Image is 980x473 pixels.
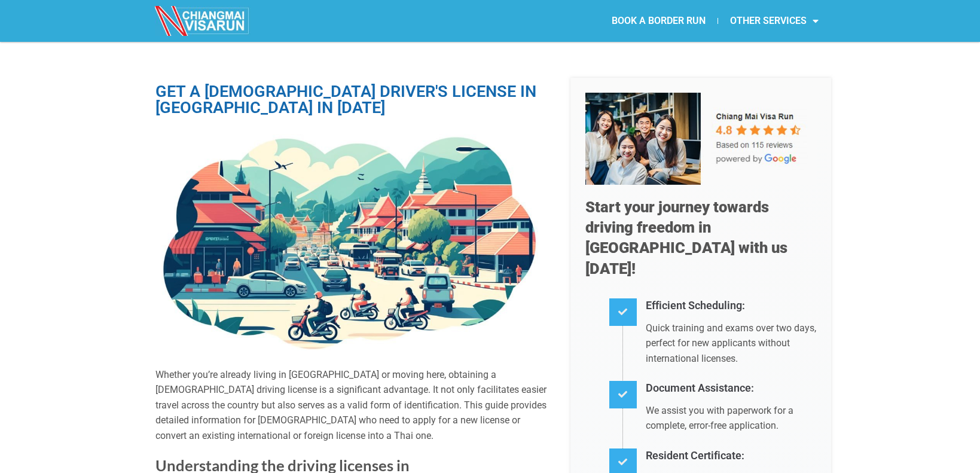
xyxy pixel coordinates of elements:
p: We assist you with paperwork for a complete, error-free application. [646,403,816,434]
img: Our 5-star team [585,93,816,185]
p: Whether you’re already living in [GEOGRAPHIC_DATA] or moving here, obtaining a [DEMOGRAPHIC_DATA]... [155,367,552,444]
h4: Efficient Scheduling: [646,297,816,315]
nav: Menu [490,7,831,35]
a: OTHER SERVICES [718,7,831,35]
h4: Document Assistance: [646,380,816,397]
h1: GET A [DEMOGRAPHIC_DATA] DRIVER'S LICENSE IN [GEOGRAPHIC_DATA] IN [DATE] [155,84,552,116]
h4: Resident Certificate: [646,447,816,465]
a: BOOK A BORDER RUN [600,7,718,35]
p: Quick training and exams over two days, perfect for new applicants without international licenses. [646,321,816,367]
span: Start your journey towards driving freedom in [GEOGRAPHIC_DATA] with us [DATE]! [585,198,787,277]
